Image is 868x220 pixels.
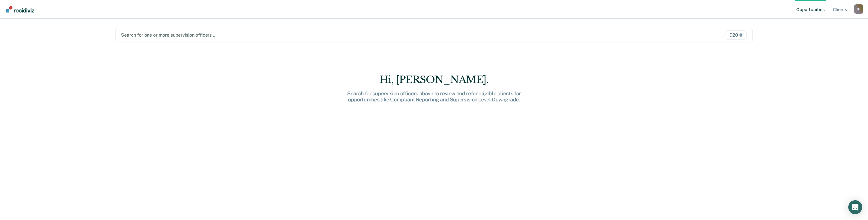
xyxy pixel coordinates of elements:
[726,31,746,40] span: D20
[341,90,527,103] div: Search for supervision officers above to review and refer eligible clients for opportunities like...
[848,200,862,214] div: Open Intercom Messenger
[6,6,34,12] img: Recidiviz
[854,4,863,14] button: Profile dropdown button
[341,74,527,86] div: Hi, [PERSON_NAME].
[854,4,863,14] div: I U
